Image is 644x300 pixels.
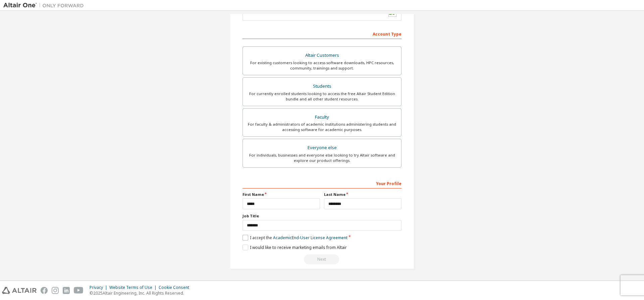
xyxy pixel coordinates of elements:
[247,60,397,71] div: For existing customers looking to access software downloads, HPC resources, community, trainings ...
[3,2,87,9] img: Altair One
[41,287,48,294] img: facebook.svg
[243,28,401,39] div: Account Type
[63,287,70,294] img: linkedin.svg
[159,285,193,290] div: Cookie Consent
[243,213,401,219] label: Job Title
[90,290,193,296] p: © 2025 Altair Engineering, Inc. All Rights Reserved.
[243,245,347,250] label: I would like to receive marketing emails from Altair
[2,287,37,294] img: altair_logo.svg
[273,235,347,241] a: Academic End-User License Agreement
[247,143,397,153] div: Everyone else
[109,285,159,290] div: Website Terms of Use
[247,113,397,122] div: Faculty
[243,254,401,264] div: Read and acccept EULA to continue
[90,285,109,290] div: Privacy
[247,91,397,102] div: For currently enrolled students looking to access the free Altair Student Edition bundle and all ...
[247,51,397,60] div: Altair Customers
[247,122,397,132] div: For faculty & administrators of academic institutions administering students and accessing softwa...
[247,82,397,91] div: Students
[243,178,401,188] div: Your Profile
[324,192,401,197] label: Last Name
[243,235,347,241] label: I accept the
[52,287,59,294] img: instagram.svg
[247,153,397,163] div: For individuals, businesses and everyone else looking to try Altair software and explore our prod...
[243,192,320,197] label: First Name
[74,287,84,294] img: youtube.svg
